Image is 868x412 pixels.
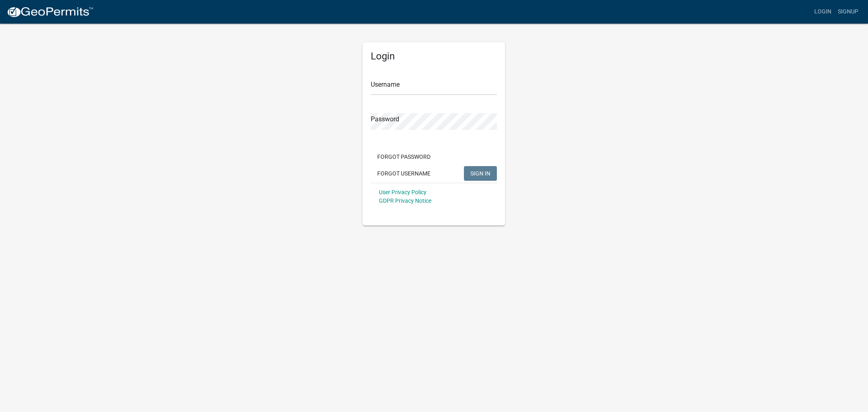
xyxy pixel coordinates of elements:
button: Forgot Password [371,149,437,164]
a: Signup [835,4,861,20]
a: Login [811,4,835,20]
button: Forgot Username [371,166,437,181]
button: SIGN IN [464,166,497,181]
span: SIGN IN [470,170,490,176]
a: GDPR Privacy Notice [379,197,431,204]
a: User Privacy Policy [379,189,426,195]
h5: Login [371,50,497,62]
